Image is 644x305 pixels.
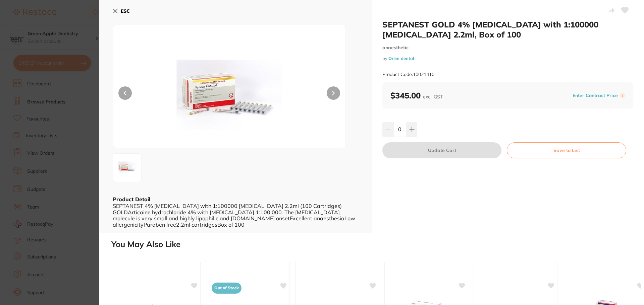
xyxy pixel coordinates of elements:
[113,196,150,203] b: Product Detail
[507,142,626,158] button: Save to List
[382,142,501,158] button: Update Cart
[382,45,633,51] small: anaesthetic
[212,283,241,294] span: Out of Stock
[115,156,139,180] img: LTM2NTE0
[121,8,130,14] b: ESC
[382,19,633,40] h2: SEPTANEST GOLD 4% [MEDICAL_DATA] with 1:100000 [MEDICAL_DATA] 2.2ml, Box of 100
[382,72,434,77] small: Product Code: 10021410
[423,94,443,100] span: excl. GST
[160,42,299,148] img: LTM2NTE0
[113,203,358,228] div: SEPTANEST 4% [MEDICAL_DATA] with 1:100000 [MEDICAL_DATA] 2.2ml (100 Cartridges) GOLDArticaine hyd...
[390,90,443,100] b: $345.00
[388,56,414,61] a: Orien dental
[382,56,633,61] small: by
[111,240,641,249] h2: You May Also Like
[113,5,130,17] button: ESC
[620,93,625,98] label: i
[571,92,620,99] button: Enter Contract Price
